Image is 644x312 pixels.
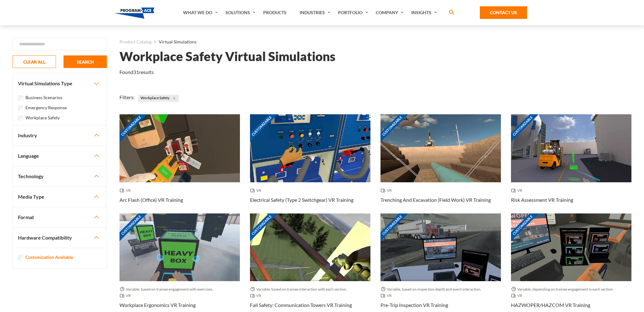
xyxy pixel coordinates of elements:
a: Customizable Thumbnail - Risk Assessment VR Training VR Risk Assessment VR Training [511,114,631,213]
a: Customizable Thumbnail - Trenching And Excavation (Field Work) VR Training VR Trenching And Excav... [380,114,501,213]
span: VR [250,292,264,299]
button: Media Type [13,187,107,207]
h3: Risk Assessment VR Training [511,196,573,204]
span: VR [250,187,264,194]
button: CLEAR ALL [13,55,56,68]
p: Found results [119,68,154,76]
span: Variable, based on inspection depth and event interaction. [380,286,484,292]
label: Customization Available [25,254,73,261]
button: Hardware Compatibility [13,228,107,248]
label: Workplace Safety [25,114,60,121]
label: Business Scenarios [25,94,62,101]
a: Customizable Thumbnail - Arc Flash (Office) VR Training VR Arc Flash (Office) VR Training [119,114,240,213]
button: Language [13,146,107,166]
h3: Arc Flash (Office) VR Training [119,196,183,204]
button: Virtual Simulations Type [13,73,107,94]
button: Industry [13,125,107,145]
a: Product Catalog [119,38,152,46]
nav: breadcrumb [119,38,631,46]
input: Business Scenarios [18,95,23,100]
span: Variable, based on trainee engagement with exercises. [119,286,216,292]
button: Technology [13,166,107,186]
img: Program-Ace [114,8,154,19]
h1: Workplace Safety Virtual Simulations [119,51,336,62]
label: Emergency Response [25,104,67,111]
em: 31 [133,69,139,75]
h3: Fall Safety: Communication Towers VR Training [250,301,352,309]
span: Variable, based on trainee interaction with each section. [250,286,350,292]
span: VR [119,292,133,299]
a: Customizable Thumbnail - Electrical Safety (Type 2 Switchgear) VR Training VR Electrical Safety (... [250,114,370,213]
span: VR [119,187,133,194]
input: Emergency Response [18,105,23,111]
span: Workplace Safety [138,95,179,102]
input: Customization Available [18,255,23,260]
a: Contact Us [480,6,527,19]
h3: Pre-Trip Inspection VR Training [380,301,448,309]
h3: HAZWOPER/HAZCOM VR Training [511,301,590,309]
span: VR [511,292,525,299]
span: VR [380,292,394,299]
span: VR [380,187,394,194]
span: Filters: [119,94,135,100]
li: Virtual Simulations [152,38,197,46]
h3: Trenching And Excavation (Field Work) VR Training [380,196,491,204]
h3: Workplace Ergonomics VR Training [119,301,196,309]
span: Variable, depending on trainee engagement in each section. [511,286,616,292]
button: Close [171,95,178,102]
span: VR [511,187,525,194]
button: Format [13,207,107,227]
input: Workplace Safety [18,116,23,121]
h3: Electrical Safety (Type 2 Switchgear) VR Training [250,196,353,204]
